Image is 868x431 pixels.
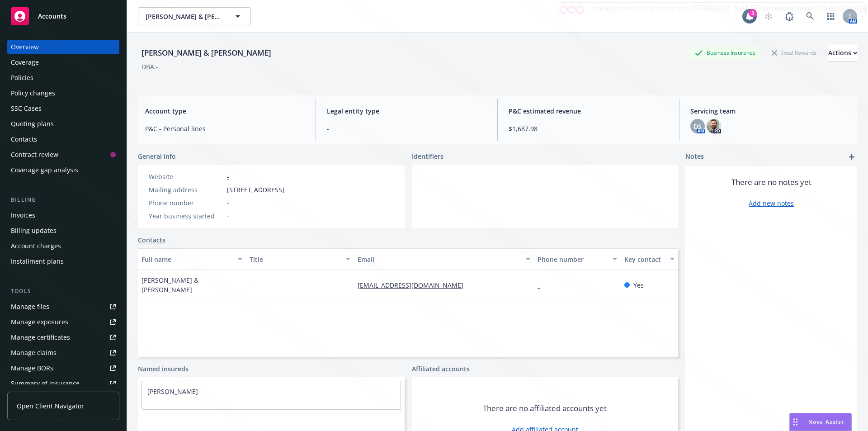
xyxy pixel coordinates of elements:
a: Manage files [7,299,119,314]
a: Contacts [138,235,165,245]
a: Contacts [7,132,119,147]
div: Coverage [11,55,39,70]
div: Total Rewards [767,47,821,58]
div: Business Insurance [690,47,760,58]
button: Key contact [621,248,678,270]
div: Key contact [624,255,665,264]
span: DS [693,122,702,131]
a: [EMAIL_ADDRESS][DOMAIN_NAME] [358,281,471,289]
a: Add new notes [749,199,794,208]
div: Contacts [11,132,37,147]
span: [PERSON_NAME] & [PERSON_NAME] [146,12,224,21]
div: Manage certificates [11,330,70,345]
span: Legal entity type [327,106,486,116]
a: Manage exposures [7,315,119,329]
div: Policy changes [11,86,55,100]
div: Phone number [538,255,607,264]
span: [PERSON_NAME] & [PERSON_NAME] [142,275,242,294]
div: Installment plans [11,254,64,269]
div: Overview [11,40,39,54]
span: $1,687.98 [509,124,668,133]
button: Full name [138,248,246,270]
a: Billing updates [7,223,119,238]
div: Year business started [149,211,223,221]
img: photo [707,119,721,133]
span: Account type [145,106,305,116]
a: Report a Bug [780,7,798,25]
a: Accounts [7,4,119,29]
a: Policy changes [7,86,119,100]
span: Nova Assist [808,418,844,426]
a: add [846,152,857,162]
button: [PERSON_NAME] & [PERSON_NAME] [138,7,251,25]
a: Coverage [7,55,119,70]
a: [PERSON_NAME] [147,387,198,396]
span: Accounts [38,13,66,20]
span: There are no affiliated accounts yet [483,403,607,414]
span: Servicing team [690,106,850,116]
span: P&C estimated revenue [509,106,668,116]
div: Manage claims [11,346,57,360]
span: - [327,124,486,133]
div: Policies [11,71,33,85]
div: Billing [7,195,119,204]
a: Invoices [7,208,119,223]
span: P&C - Personal lines [145,124,305,133]
span: Open Client Navigator [17,401,84,411]
span: Notes [685,152,704,162]
a: - [538,281,547,289]
div: DBA: - [142,62,158,71]
span: - [250,280,252,290]
div: [PERSON_NAME] & [PERSON_NAME] [138,47,275,59]
div: Account charges [11,239,61,253]
a: Affiliated accounts [412,364,470,374]
div: Summary of insurance [11,376,80,391]
span: [STREET_ADDRESS] [227,185,284,194]
div: Manage files [11,299,49,314]
div: 3 [749,9,757,17]
button: Title [246,248,354,270]
a: Summary of insurance [7,376,119,391]
button: Actions [828,44,857,62]
div: Quoting plans [11,117,54,131]
div: Manage BORs [11,361,53,375]
span: There are no notes yet [731,177,811,188]
div: SSC Cases [11,101,42,116]
span: General info [138,152,176,161]
a: Manage claims [7,346,119,360]
a: Named insureds [138,364,189,374]
div: Phone number [149,198,223,208]
div: Invoices [11,208,35,223]
div: Actions [828,44,857,62]
div: Email [358,255,520,264]
a: SSC Cases [7,101,119,116]
a: Policies [7,71,119,85]
span: Yes [633,280,644,290]
div: Contract review [11,147,58,162]
a: Overview [7,40,119,54]
a: - [227,172,229,181]
a: Coverage gap analysis [7,163,119,177]
button: Phone number [534,248,620,270]
div: Tools [7,287,119,296]
a: Installment plans [7,254,119,269]
span: - [227,211,229,221]
a: Start snowing [759,7,778,25]
div: Full name [142,255,232,264]
div: Manage exposures [11,315,68,329]
div: Mailing address [149,185,223,194]
button: Email [354,248,534,270]
div: Billing updates [11,223,57,238]
div: Drag to move [790,413,801,431]
span: Identifiers [412,152,443,161]
a: Switch app [822,7,840,25]
a: Manage certificates [7,330,119,345]
a: Search [801,7,819,25]
button: Nova Assist [789,413,852,431]
a: Account charges [7,239,119,253]
div: Website [149,172,223,181]
div: Coverage gap analysis [11,163,78,177]
a: Contract review [7,147,119,162]
a: Manage BORs [7,361,119,375]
